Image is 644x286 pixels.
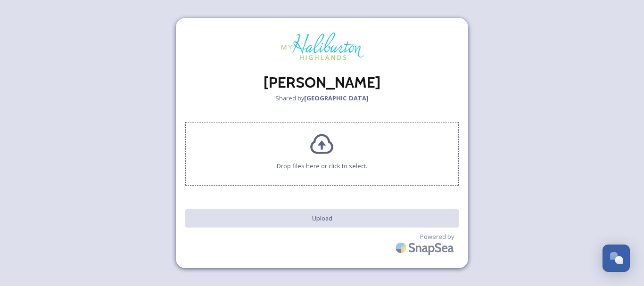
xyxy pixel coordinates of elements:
[185,71,459,94] h2: [PERSON_NAME]
[603,245,630,272] button: Open Chat
[277,162,367,171] span: Drop files here or click to select.
[393,237,459,259] img: SnapSea Logo
[275,27,369,66] img: MYHH_Colour.png
[275,94,369,103] span: Shared by
[420,232,454,241] span: Powered by
[185,209,459,228] button: Upload
[304,94,369,102] strong: [GEOGRAPHIC_DATA]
